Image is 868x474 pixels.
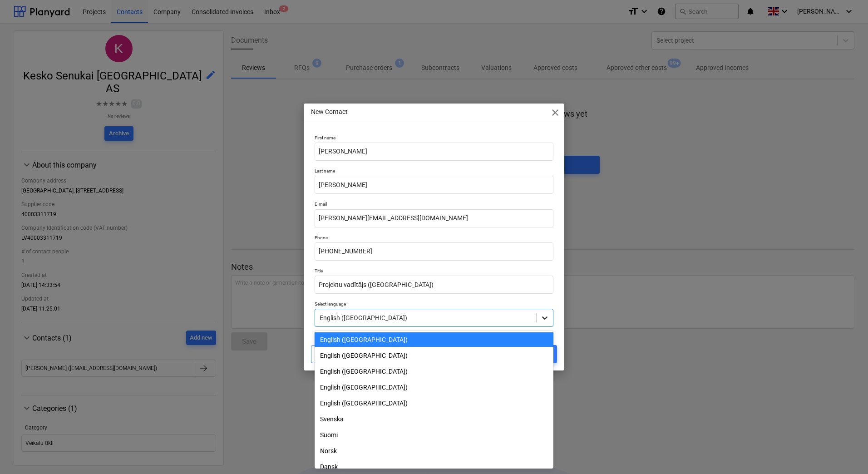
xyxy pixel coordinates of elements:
[315,235,553,242] p: Phone
[315,380,553,395] div: English (New Zealand)
[315,268,553,276] p: Title
[311,345,355,363] button: Cancel
[315,242,553,261] input: Phone
[315,276,553,294] input: Title
[311,107,348,117] p: New Contact
[315,168,553,176] p: Last name
[315,364,553,379] div: English ([GEOGRAPHIC_DATA])
[823,430,868,474] iframe: Chat Widget
[315,332,553,347] div: English (UK)
[315,209,553,227] input: E-mail
[315,459,553,474] div: Dansk
[315,332,553,347] div: English ([GEOGRAPHIC_DATA])
[315,135,553,143] p: First name
[315,364,553,379] div: English (Australia)
[315,444,553,458] div: Norsk
[315,143,553,161] input: First name
[315,380,553,395] div: English ([GEOGRAPHIC_DATA])
[315,412,553,426] div: Svenska
[315,348,553,363] div: English (Canada)
[315,301,553,309] p: Select language
[315,176,553,194] input: Last name
[315,201,553,209] p: E-mail
[315,428,553,442] div: Suomi
[315,396,553,410] div: English ([GEOGRAPHIC_DATA])
[315,348,553,363] div: English ([GEOGRAPHIC_DATA])
[315,396,553,410] div: English (Ireland)
[550,107,561,118] span: close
